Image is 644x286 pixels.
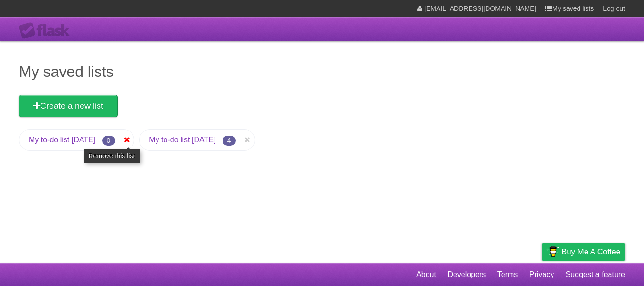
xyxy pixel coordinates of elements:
[19,22,75,39] div: Flask
[542,243,625,261] a: Buy me a coffee
[566,266,625,284] a: Suggest a feature
[102,136,116,146] span: 0
[19,60,625,83] h1: My saved lists
[149,136,215,144] a: My to-do list [DATE]
[561,244,620,260] span: Buy me a coffee
[416,266,436,284] a: About
[546,244,559,260] img: Buy me a coffee
[19,95,118,117] a: Create a new list
[529,266,554,284] a: Privacy
[223,136,236,146] span: 4
[497,266,518,284] a: Terms
[29,136,95,144] a: My to-do list [DATE]
[447,266,486,284] a: Developers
